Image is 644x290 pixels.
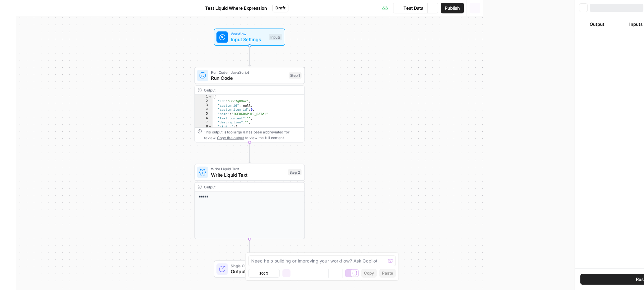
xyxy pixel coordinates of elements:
[211,171,285,178] span: Write Liquid Text
[231,36,266,43] span: Input Settings
[361,269,377,278] button: Copy
[382,270,393,276] span: Paste
[445,5,460,11] span: Publish
[217,136,244,140] span: Copy the output
[441,3,464,13] button: Publish
[249,142,251,163] g: Edge from step_1 to step_2
[364,270,374,276] span: Copy
[204,87,285,93] div: Output
[195,125,213,129] div: 8
[195,260,305,278] div: Single OutputOutputEnd
[249,46,251,66] g: Edge from start to step_1
[195,120,213,125] div: 7
[195,95,213,99] div: 1
[231,268,270,275] span: Output
[211,69,286,75] span: Run Code · JavaScript
[195,67,305,142] div: Run Code · JavaScriptRun CodeStep 1Output{ "id":"86c2g09nc", "custom_id": null, "custom_item_id":...
[259,271,269,276] span: 100%
[393,3,427,13] button: Test Data
[275,5,285,11] span: Draft
[231,263,270,269] span: Single Output
[195,3,271,13] button: Test Liquid Where Expression
[269,34,282,40] div: Inputs
[208,95,212,99] span: Toggle code folding, rows 1 through 424
[204,184,285,190] div: Output
[289,72,302,79] div: Step 1
[211,74,286,81] span: Run Code
[211,166,285,172] span: Write Liquid Text
[208,125,212,129] span: Toggle code folding, rows 8 through 14
[249,239,251,260] g: Edge from step_2 to end
[195,103,213,108] div: 3
[195,164,305,239] div: Write Liquid TextWrite Liquid TextStep 2Output*****
[288,169,302,175] div: Step 2
[195,108,213,112] div: 4
[404,5,423,11] span: Test Data
[195,28,305,46] div: WorkflowInput SettingsInputs
[195,99,213,103] div: 2
[205,5,267,11] span: Test Liquid Where Expression
[579,19,615,30] button: Output
[379,269,396,278] button: Paste
[204,129,302,140] div: This output is too large & has been abbreviated for review. to view the full content.
[195,112,213,116] div: 5
[231,31,266,37] span: Workflow
[195,116,213,120] div: 6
